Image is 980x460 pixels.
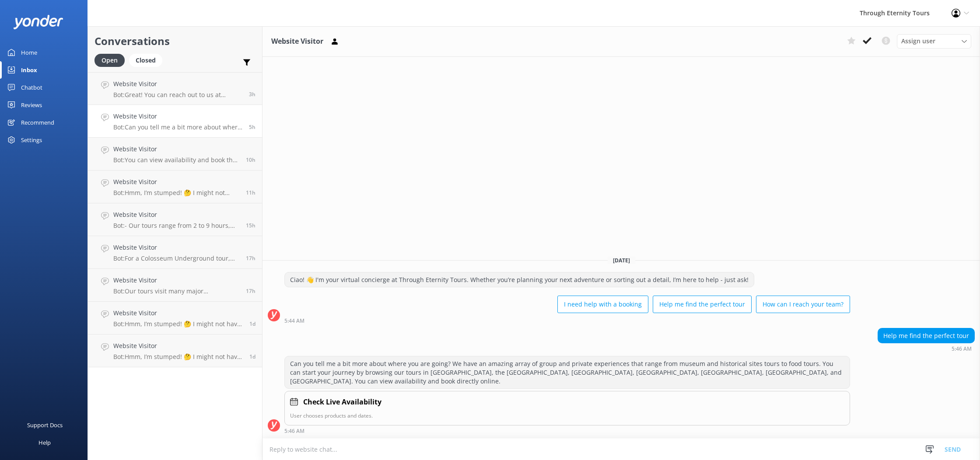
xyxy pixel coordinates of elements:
[88,236,262,269] a: Website VisitorBot:For a Colosseum Underground tour, you can consider the "Private Colosseum Unde...
[88,269,262,302] a: Website VisitorBot:Our tours visit many major [DEMOGRAPHIC_DATA] in [GEOGRAPHIC_DATA], but access...
[878,328,974,343] div: Help me find the perfect tour
[246,156,255,164] span: Sep 29 2025 01:34am (UTC +02:00) Europe/Amsterdam
[113,79,242,89] h4: Website Visitor
[38,434,51,451] div: Help
[290,411,844,420] p: User chooses products and dates.
[88,203,262,236] a: Website VisitorBot:- Our tours range from 2 to 9 hours, depending on the experience you choose. -...
[249,123,255,131] span: Sep 29 2025 05:46am (UTC +02:00) Europe/Amsterdam
[94,54,125,67] div: Open
[129,54,162,67] div: Closed
[284,428,850,434] div: Sep 29 2025 05:46am (UTC +02:00) Europe/Amsterdam
[952,346,972,352] strong: 5:46 AM
[88,335,262,367] a: Website VisitorBot:Hmm, I’m stumped! 🤔 I might not have the answer to that one, but our amazing t...
[113,308,243,318] h4: Website Visitor
[557,296,648,313] button: I need help with a booking
[13,15,63,29] img: yonder-white-logo.png
[21,79,42,96] div: Chatbot
[271,36,323,47] h3: Website Visitor
[113,123,242,131] p: Bot: Can you tell me a bit more about where you are going? We have an amazing array of group and ...
[21,44,37,61] div: Home
[285,356,850,388] div: Can you tell me a bit more about where you are going? We have an amazing array of group and priva...
[27,416,63,434] div: Support Docs
[113,210,239,220] h4: Website Visitor
[113,144,239,154] h4: Website Visitor
[113,156,239,164] p: Bot: You can view availability and book the Essential Venice Tour directly online at [URL][DOMAIN...
[88,171,262,203] a: Website VisitorBot:Hmm, I’m stumped! 🤔 I might not have the answer to that one, but our amazing t...
[88,105,262,138] a: Website VisitorBot:Can you tell me a bit more about where you are going? We have an amazing array...
[94,33,255,49] h2: Conversations
[129,55,167,65] a: Closed
[113,222,239,230] p: Bot: - Our tours range from 2 to 9 hours, depending on the experience you choose. - For specific ...
[21,131,42,149] div: Settings
[21,114,54,131] div: Recommend
[249,91,255,98] span: Sep 29 2025 08:15am (UTC +02:00) Europe/Amsterdam
[113,189,239,197] p: Bot: Hmm, I’m stumped! 🤔 I might not have the answer to that one, but our amazing team definitely...
[21,96,42,114] div: Reviews
[113,112,242,121] h4: Website Visitor
[285,272,754,287] div: Ciao! 👋 I'm your virtual concierge at Through Eternity Tours. Whether you’re planning your next a...
[88,302,262,335] a: Website VisitorBot:Hmm, I’m stumped! 🤔 I might not have the answer to that one, but our amazing t...
[653,296,752,313] button: Help me find the perfect tour
[94,55,129,65] a: Open
[88,138,262,171] a: Website VisitorBot:You can view availability and book the Essential Venice Tour directly online a...
[284,429,304,434] strong: 5:46 AM
[246,287,255,295] span: Sep 28 2025 05:51pm (UTC +02:00) Europe/Amsterdam
[88,72,262,105] a: Website VisitorBot:Great! You can reach out to us at [EMAIL_ADDRESS][DOMAIN_NAME]. Our team will ...
[246,189,255,196] span: Sep 29 2025 12:36am (UTC +02:00) Europe/Amsterdam
[113,341,243,351] h4: Website Visitor
[756,296,850,313] button: How can I reach your team?
[113,287,239,295] p: Bot: Our tours visit many major [DEMOGRAPHIC_DATA] in [GEOGRAPHIC_DATA], but access to the [GEOGR...
[113,254,239,262] p: Bot: For a Colosseum Underground tour, you can consider the "Private Colosseum Underground Tour w...
[901,36,935,46] span: Assign user
[608,257,635,264] span: [DATE]
[113,275,239,285] h4: Website Visitor
[113,91,242,99] p: Bot: Great! You can reach out to us at [EMAIL_ADDRESS][DOMAIN_NAME]. Our team will be happy to as...
[246,222,255,229] span: Sep 28 2025 07:50pm (UTC +02:00) Europe/Amsterdam
[249,353,255,360] span: Sep 28 2025 01:16am (UTC +02:00) Europe/Amsterdam
[303,397,381,408] h4: Check Live Availability
[284,317,850,324] div: Sep 29 2025 05:44am (UTC +02:00) Europe/Amsterdam
[284,318,304,324] strong: 5:44 AM
[113,177,239,187] h4: Website Visitor
[113,243,239,252] h4: Website Visitor
[249,320,255,328] span: Sep 28 2025 07:49am (UTC +02:00) Europe/Amsterdam
[897,34,971,48] div: Assign User
[113,320,243,328] p: Bot: Hmm, I’m stumped! 🤔 I might not have the answer to that one, but our amazing team definitely...
[246,254,255,262] span: Sep 28 2025 06:44pm (UTC +02:00) Europe/Amsterdam
[21,61,37,79] div: Inbox
[113,353,243,361] p: Bot: Hmm, I’m stumped! 🤔 I might not have the answer to that one, but our amazing team definitely...
[878,345,975,352] div: Sep 29 2025 05:46am (UTC +02:00) Europe/Amsterdam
